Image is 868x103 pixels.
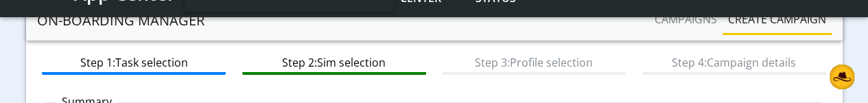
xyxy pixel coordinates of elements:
[642,49,826,75] btn: Step 4: Campaign details
[442,49,626,75] btn: Step 3: Profile selection
[649,5,723,33] a: Campaigns
[37,7,204,34] a: On-Boarding Manager
[42,49,226,75] btn: Step 1: Task selection
[242,49,426,75] btn: Step 2: Sim selection
[723,5,832,33] a: Create campaign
